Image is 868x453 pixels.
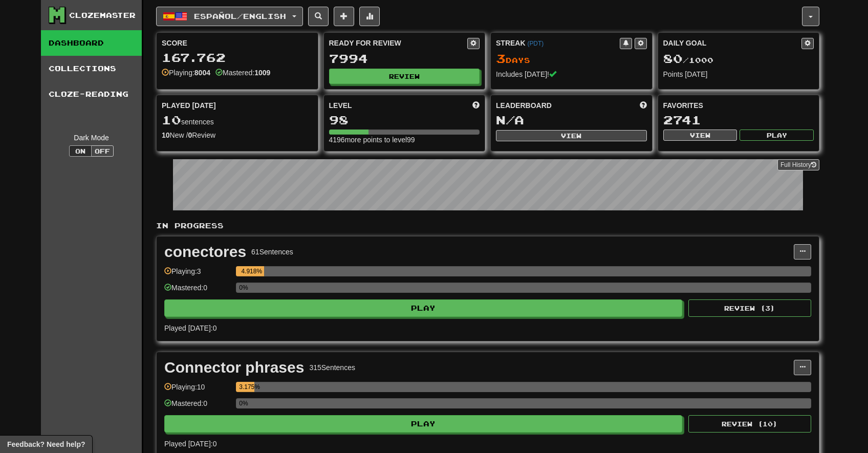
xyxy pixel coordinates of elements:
[162,51,313,64] div: 167.762
[329,135,480,145] div: 4196 more points to level 99
[496,100,552,111] span: Leaderboard
[91,145,114,157] button: Off
[496,130,647,141] button: View
[239,382,254,392] div: 3.175%
[164,283,231,299] div: Mastered: 0
[472,100,480,111] span: Score more points to level up
[640,100,647,111] span: This week in points, UTC
[496,38,620,48] div: Streak
[162,114,313,127] div: sentences
[162,130,313,140] div: New / Review
[239,266,264,276] div: 4.918%
[162,100,216,111] span: Played [DATE]
[496,52,647,66] div: Day s
[194,12,286,20] span: Español / English
[688,415,811,433] button: Review (10)
[69,145,92,157] button: On
[251,247,293,257] div: 61 Sentences
[663,56,713,64] span: / 1000
[41,30,142,56] a: Dashboard
[496,51,506,66] span: 3
[329,52,480,65] div: 7994
[309,362,355,373] div: 315 Sentences
[41,81,142,107] a: Cloze-Reading
[164,398,231,415] div: Mastered: 0
[164,415,682,433] button: Play
[663,69,814,79] div: Points [DATE]
[164,360,304,375] div: Connector phrases
[162,113,181,127] span: 10
[329,38,468,48] div: Ready for Review
[663,51,683,66] span: 80
[496,113,524,127] span: N/A
[308,7,329,26] button: Search sentences
[663,114,814,126] div: 2741
[329,114,480,126] div: 98
[188,131,192,139] strong: 0
[527,40,544,47] a: (PDT)
[329,100,352,111] span: Level
[663,100,814,111] div: Favorites
[688,299,811,317] button: Review (3)
[329,69,480,84] button: Review
[663,130,737,141] button: View
[49,133,134,143] div: Dark Mode
[41,56,142,81] a: Collections
[334,7,354,26] button: Add sentence to collection
[7,439,85,449] span: Open feedback widget
[496,69,647,79] div: Includes [DATE]!
[164,440,216,448] span: Played [DATE]: 0
[663,38,802,49] div: Daily Goal
[215,68,270,78] div: Mastered:
[164,382,231,399] div: Playing: 10
[69,10,136,20] div: Clozemaster
[162,68,210,78] div: Playing:
[164,266,231,283] div: Playing: 3
[254,69,270,77] strong: 1009
[156,221,819,231] p: In Progress
[162,131,170,139] strong: 10
[194,69,210,77] strong: 8004
[156,7,303,26] button: Español/English
[359,7,380,26] button: More stats
[740,130,814,141] button: Play
[162,38,313,48] div: Score
[164,324,216,332] span: Played [DATE]: 0
[777,159,819,170] a: Full History
[164,244,246,260] div: conectores
[164,299,682,317] button: Play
